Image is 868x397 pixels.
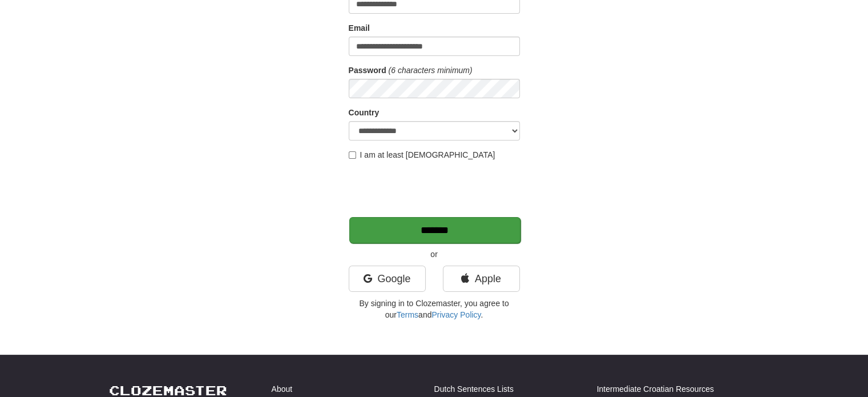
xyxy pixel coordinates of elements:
[434,383,514,395] a: Dutch Sentences Lists
[349,107,380,118] label: Country
[389,66,473,75] em: (6 characters minimum)
[597,383,714,395] a: Intermediate Croatian Resources
[349,248,520,260] p: or
[349,22,370,34] label: Email
[349,266,426,292] a: Google
[349,151,356,159] input: I am at least [DEMOGRAPHIC_DATA]
[272,383,293,395] a: About
[443,266,520,292] a: Apple
[397,310,418,319] a: Terms
[431,310,481,319] a: Privacy Policy
[349,298,520,320] p: By signing in to Clozemaster, you agree to our and .
[349,65,386,76] label: Password
[349,149,495,161] label: I am at least [DEMOGRAPHIC_DATA]
[349,166,522,211] iframe: To enrich screen reader interactions, please activate Accessibility in Grammarly extension settings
